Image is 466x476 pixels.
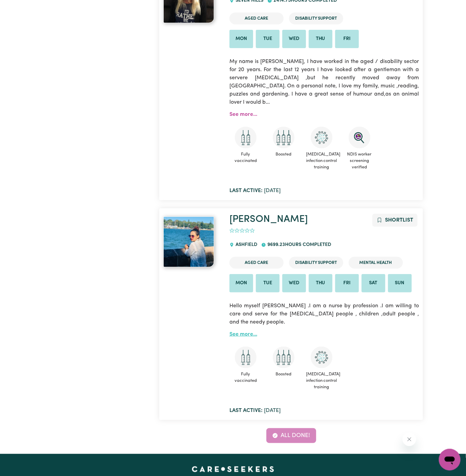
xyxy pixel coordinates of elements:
li: Available on Thu [309,274,332,292]
li: Available on Mon [229,274,253,292]
li: Disability Support [289,13,343,24]
img: Care and support worker has received 2 doses of COVID-19 vaccine [235,347,257,368]
span: Boosted [267,368,300,380]
li: Available on Mon [229,30,253,48]
li: Available on Tue [256,30,280,48]
p: Hello myself [PERSON_NAME] .I am a nurse by profession .I am willing to care and serve for the [M... [229,298,419,330]
iframe: Close message [403,433,416,446]
img: View Angela's profile [163,216,214,267]
a: [PERSON_NAME] [229,214,308,224]
span: [MEDICAL_DATA] infection control training [305,368,338,393]
img: CS Academy: COVID-19 Infection Control Training course completed [311,127,332,148]
li: Available on Fri [335,274,359,292]
b: Last active: [229,408,263,413]
span: [DATE] [229,188,281,193]
li: Available on Fri [335,30,359,48]
div: ASHFIELD [229,236,261,254]
img: Care and support worker has received booster dose of COVID-19 vaccination [273,347,295,368]
li: Available on Wed [282,274,306,292]
button: Add to shortlist [372,214,418,227]
li: Disability Support [289,257,343,269]
li: Mental Health [349,257,403,269]
span: Fully vaccinated [229,148,262,167]
li: Available on Thu [309,30,332,48]
li: Available on Sat [362,274,385,292]
iframe: Button to launch messaging window [439,449,461,471]
span: [MEDICAL_DATA] infection control training [305,148,338,173]
b: Last active: [229,188,263,193]
div: add rating by typing an integer from 0 to 5 or pressing arrow keys [229,227,255,235]
a: See more... [229,332,257,337]
span: Fully vaccinated [229,368,262,387]
div: 9699.23 hours completed [261,236,335,254]
img: CS Academy: COVID-19 Infection Control Training course completed [311,347,332,368]
span: Boosted [267,148,300,160]
a: Careseekers home page [192,466,274,472]
a: Angela [163,216,221,267]
li: Aged Care [229,13,284,24]
span: Need any help? [4,5,41,10]
span: [DATE] [229,408,281,413]
img: Care and support worker has received booster dose of COVID-19 vaccination [273,127,295,148]
span: Shortlist [385,218,413,223]
li: Aged Care [229,257,284,269]
span: NDIS worker screening verified [343,148,376,173]
img: NDIS Worker Screening Verified [349,127,370,148]
li: Available on Wed [282,30,306,48]
p: My name is [PERSON_NAME], I have worked in the aged / disability sector for 20 years. For the las... [229,54,419,110]
li: Available on Sun [388,274,412,292]
img: Care and support worker has received 2 doses of COVID-19 vaccine [235,127,257,148]
li: Available on Tue [256,274,280,292]
a: See more... [229,112,257,117]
